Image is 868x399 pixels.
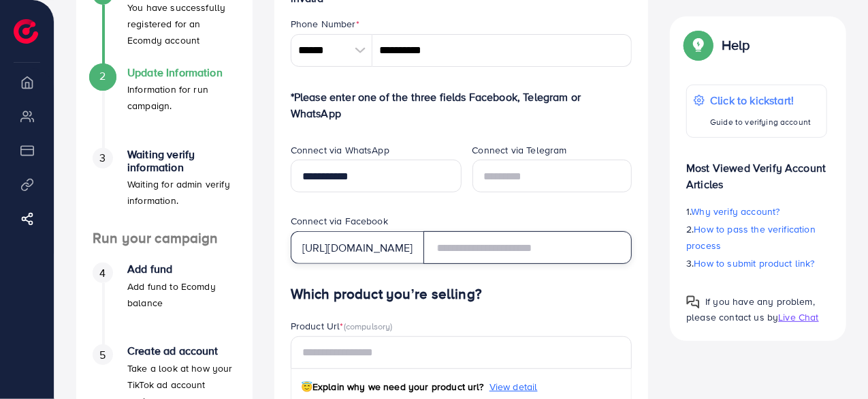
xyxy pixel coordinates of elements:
[127,344,236,357] h4: Create ad account
[291,17,359,31] label: Phone Number
[291,143,389,157] label: Connect via WhatsApp
[291,319,393,333] label: Product Url
[127,66,236,79] h4: Update Information
[99,68,106,84] span: 2
[127,81,236,114] p: Information for run campaign.
[686,255,827,271] p: 3.
[778,310,818,324] span: Live Chat
[686,149,827,192] p: Most Viewed Verify Account Articles
[76,263,253,344] li: Add fund
[722,37,750,53] p: Help
[301,380,484,394] span: Explain why we need your product url?
[14,19,38,44] img: logo
[291,286,632,303] h4: Which product you’re selling?
[127,263,236,276] h4: Add fund
[291,231,424,264] div: [URL][DOMAIN_NAME]
[99,150,106,166] span: 3
[291,214,388,228] label: Connect via Facebook
[686,221,827,254] p: 2.
[301,380,312,394] span: 😇
[99,265,106,281] span: 4
[76,66,253,148] li: Update Information
[127,148,236,174] h4: Waiting verify information
[686,295,700,309] img: Popup guide
[694,256,815,270] span: How to submit product link?
[76,148,253,230] li: Waiting verify information
[710,92,811,108] p: Click to kickstart!
[344,320,393,332] span: (compulsory)
[686,33,711,57] img: Popup guide
[489,380,538,394] span: View detail
[472,143,567,157] label: Connect via Telegram
[686,203,827,220] p: 1.
[291,89,632,121] p: *Please enter one of the three fields Facebook, Telegram or WhatsApp
[76,230,253,247] h4: Run your campaign
[692,205,780,218] span: Why verify account?
[710,114,811,130] p: Guide to verifying account
[686,222,816,252] span: How to pass the verification process
[127,278,236,311] p: Add fund to Ecomdy balance
[127,176,236,209] p: Waiting for admin verify information.
[686,295,815,324] span: If you have any problem, please contact us by
[99,347,106,363] span: 5
[810,338,858,389] iframe: Chat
